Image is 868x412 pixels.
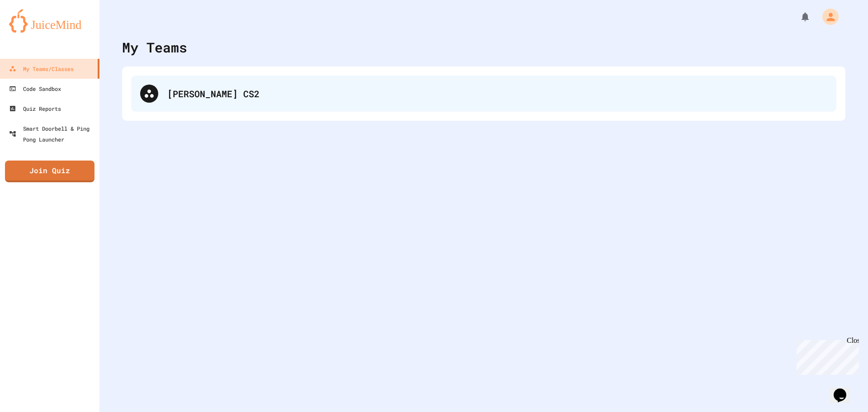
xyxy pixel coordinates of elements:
iframe: chat widget [793,336,859,375]
div: Code Sandbox [9,83,61,94]
div: My Teams/Classes [9,63,74,74]
div: My Notifications [783,9,813,24]
div: Chat with us now!Close [4,4,62,57]
iframe: chat widget [830,376,859,403]
div: [PERSON_NAME] CS2 [167,87,827,100]
a: Join Quiz [5,161,94,182]
div: Quiz Reports [9,103,61,114]
div: [PERSON_NAME] CS2 [131,76,836,112]
div: Smart Doorbell & Ping Pong Launcher [9,123,96,145]
img: logo-orange.svg [9,9,90,33]
div: My Account [813,6,841,27]
div: My Teams [122,37,187,57]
